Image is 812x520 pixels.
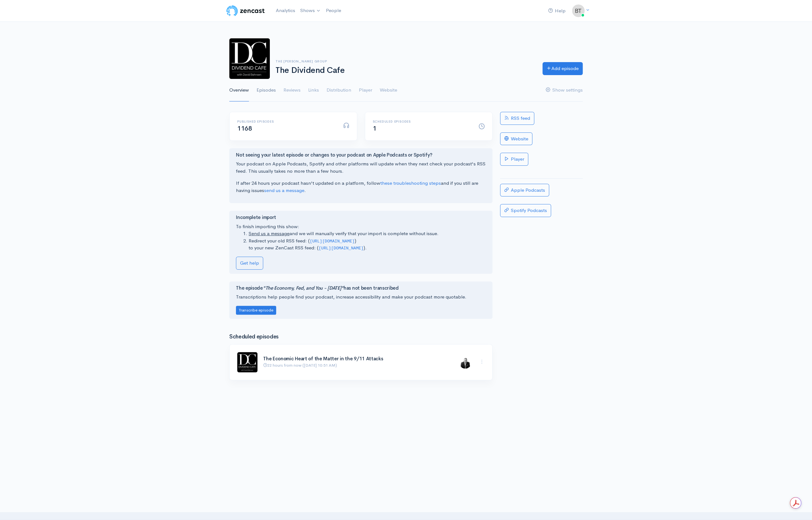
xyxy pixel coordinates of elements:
[572,4,585,17] img: ...
[298,4,323,18] a: Shows
[546,4,568,18] a: Help
[308,79,319,102] a: Links
[236,293,486,301] p: Transcriptions help people find your podcast, increase accessibility and make your podcast more q...
[500,204,551,217] a: Spotify Podcasts
[236,180,486,194] p: If after 24 hours your podcast hasn't updated on a platform, follow and if you still are having i...
[459,356,472,369] img: ...
[380,180,441,186] a: these troubleshooting steps
[500,112,534,125] a: RSS feed
[249,230,486,237] li: and we will manually verify that your import is complete without issue.
[380,79,397,102] a: Website
[237,352,257,372] img: ...
[319,246,364,251] code: [URL][DOMAIN_NAME]
[500,153,528,166] a: Player
[359,79,372,102] a: Player
[263,356,383,362] a: The Economic Heart of the Matter in the 9/11 Attacks
[236,307,276,313] a: Transcribe episode
[500,132,532,145] a: Website
[236,306,276,315] button: Transcribe episode
[546,79,583,102] a: Show settings
[264,187,304,193] a: send us a message
[236,215,486,220] h4: Incomplete import
[263,285,344,291] i: "The Economy, Fed, and You - [DATE]"
[373,120,471,123] h6: Scheduled episodes
[273,4,298,17] a: Analytics
[236,286,486,291] h4: The episode has not been transcribed
[229,79,249,102] a: Overview
[249,230,289,236] a: Send us a message
[236,215,486,269] div: To finish importing this show:
[257,79,276,102] a: Episodes
[283,79,301,102] a: Reviews
[237,125,252,132] span: 1168
[327,79,351,102] a: Distribution
[225,4,266,17] img: ZenCast Logo
[237,120,335,123] h6: Published episodes
[263,362,451,369] p: 22 hours from now ([DATE] 10:51 AM)
[310,239,355,244] code: [URL][DOMAIN_NAME]
[500,184,549,197] a: Apple Podcasts
[236,257,263,270] a: Get help
[236,160,486,175] p: Your podcast on Apple Podcasts, Spotify and other platforms will update when they next check your...
[249,237,486,252] li: Redirect your old RSS feed: ( ) to your new ZenCast RSS feed: ( ).
[229,334,492,340] h3: Scheduled episodes
[236,152,486,158] h4: Not seeing your latest episode or changes to your podcast on Apple Podcasts or Spotify?
[276,60,535,63] h6: The [PERSON_NAME] Group
[542,62,583,75] a: Add episode
[276,66,535,75] h1: The Dividend Cafe
[323,4,343,17] a: People
[373,125,377,132] span: 1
